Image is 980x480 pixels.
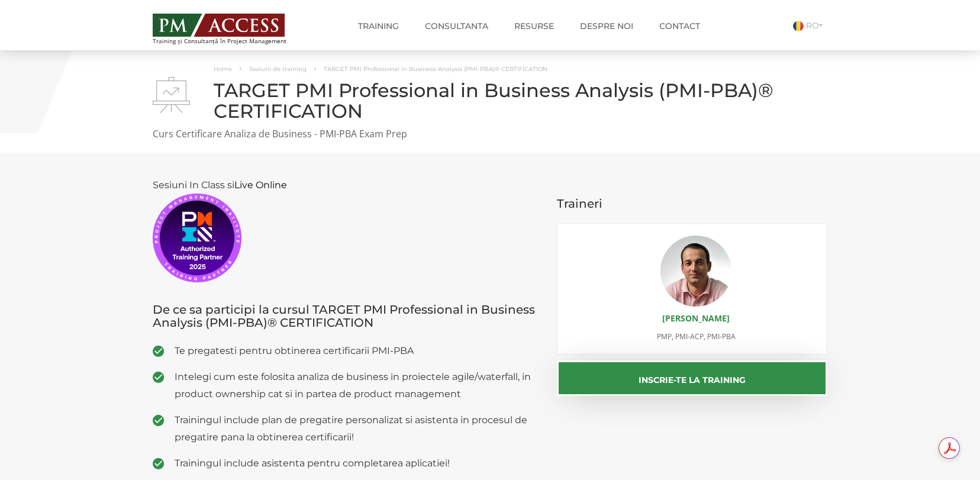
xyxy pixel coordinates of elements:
[153,80,827,121] h1: TARGET PMI Professional in Business Analysis (PMI-PBA)® CERTIFICATION
[249,65,307,73] a: Sesiuni de training
[153,77,190,113] img: TARGET PMI Professional in Business Analysis (PMI-PBA)® CERTIFICATION
[650,14,709,38] a: Contact
[505,14,563,38] a: Resurse
[234,179,287,191] span: Live Online
[557,197,828,210] h3: Traineri
[153,176,539,282] p: Sesiuni In Class si
[175,455,539,472] span: Trainingul include asistenta pentru completarea aplicatiei!
[416,14,497,38] a: Consultanta
[153,14,285,37] img: PM ACCESS - Echipa traineri si consultanti certificati PMP: Narciss Popescu, Mihai Olaru, Monica ...
[657,331,736,342] span: PMP, PMI-ACP, PMI-PBA
[793,20,827,31] a: RO
[557,360,828,396] button: Inscrie-te la training
[324,65,547,73] span: TARGET PMI Professional in Business Analysis (PMI-PBA)® CERTIFICATION
[153,303,539,329] h3: De ce sa participi la cursul TARGET PMI Professional in Business Analysis (PMI-PBA)® CERTIFICATION
[571,14,642,38] a: Despre noi
[175,411,539,446] span: Trainingul include plan de pregatire personalizat si asistenta in procesul de pregatire pana la o...
[214,65,232,73] a: Home
[175,342,539,359] span: Te pregatesti pentru obtinerea certificarii PMI-PBA
[349,14,408,38] a: Training
[662,313,730,324] a: [PERSON_NAME]
[660,236,731,307] img: Alexandru Moise
[175,368,539,402] span: Intelegi cum este folosita analiza de business in proiectele agile/waterfall, in product ownershi...
[153,38,308,44] span: Training și Consultanță în Project Management
[153,10,308,44] a: Training și Consultanță în Project Management
[793,21,804,31] img: Romana
[153,127,827,141] p: Curs Certificare Analiza de Business - PMI-PBA Exam Prep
